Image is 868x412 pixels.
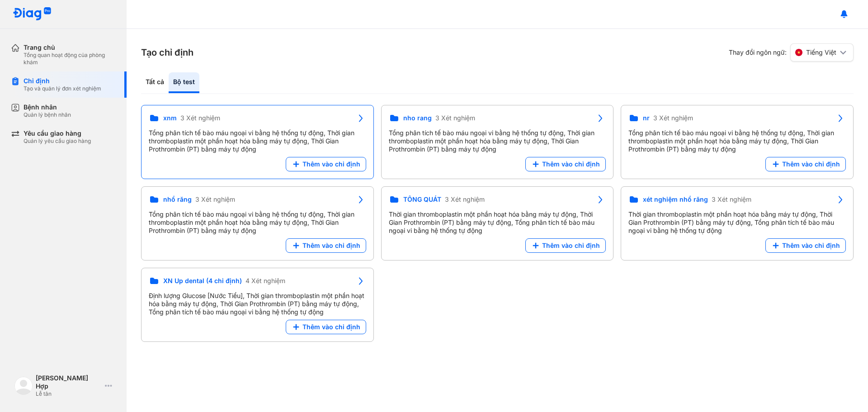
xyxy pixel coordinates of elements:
[180,114,220,122] span: 3 Xét nghiệm
[149,210,366,235] div: Tổng phân tích tế bào máu ngoại vi bằng hệ thống tự động, Thời gian thromboplastin một phần hoạt ...
[169,72,199,93] div: Bộ test
[445,195,485,204] span: 3 Xét nghiệm
[163,114,177,122] span: xnm
[782,160,840,168] span: Thêm vào chỉ định
[389,210,606,235] div: Thời gian thromboplastin một phần hoạt hóa bằng máy tự động, Thời Gian Prothrombin (PT) bằng máy ...
[24,52,116,66] div: Tổng quan hoạt động của phòng khám
[525,157,606,171] button: Thêm vào chỉ định
[286,320,366,334] button: Thêm vào chỉ định
[653,114,693,122] span: 3 Xét nghiệm
[141,46,193,59] h3: Tạo chỉ định
[628,129,846,153] div: Tổng phân tích tế bào máu ngoại vi bằng hệ thống tự động, Thời gian thromboplastin một phần hoạt ...
[24,111,71,118] div: Quản lý bệnh nhân
[24,129,91,137] div: Yêu cầu giao hàng
[163,195,192,204] span: nhổ răng
[24,85,101,92] div: Tạo và quản lý đơn xét nghiệm
[628,210,846,235] div: Thời gian thromboplastin một phần hoạt hóa bằng máy tự động, Thời Gian Prothrombin (PT) bằng máy ...
[36,390,101,398] div: Lễ tân
[302,323,360,331] span: Thêm vào chỉ định
[24,77,101,85] div: Chỉ định
[542,242,600,250] span: Thêm vào chỉ định
[643,195,708,204] span: xét nghiệm nhổ răng
[729,43,854,62] div: Thay đổi ngôn ngữ:
[195,195,235,204] span: 3 Xét nghiệm
[141,72,169,93] div: Tất cả
[525,238,606,253] button: Thêm vào chỉ định
[24,137,91,145] div: Quản lý yêu cầu giao hàng
[149,292,366,316] div: Định lượng Glucose [Nước Tiểu], Thời gian thromboplastin một phần hoạt hóa bằng máy tự động, Thời...
[36,374,101,390] div: [PERSON_NAME] Hợp
[286,238,366,253] button: Thêm vào chỉ định
[765,238,846,253] button: Thêm vào chỉ định
[14,377,33,395] img: logo
[403,195,441,204] span: TỔNG QUÁT
[286,157,366,171] button: Thêm vào chỉ định
[435,114,475,122] span: 3 Xét nghiệm
[13,7,52,21] img: logo
[302,160,360,168] span: Thêm vào chỉ định
[765,157,846,171] button: Thêm vào chỉ định
[163,277,242,285] span: XN Up dental (4 chỉ định)
[643,114,650,122] span: nr
[24,43,116,52] div: Trang chủ
[389,129,606,153] div: Tổng phân tích tế bào máu ngoại vi bằng hệ thống tự động, Thời gian thromboplastin một phần hoạt ...
[24,103,71,111] div: Bệnh nhân
[149,129,366,153] div: Tổng phân tích tế bào máu ngoại vi bằng hệ thống tự động, Thời gian thromboplastin một phần hoạt ...
[302,242,360,250] span: Thêm vào chỉ định
[245,277,285,285] span: 4 Xét nghiệm
[782,242,840,250] span: Thêm vào chỉ định
[542,160,600,168] span: Thêm vào chỉ định
[712,195,751,204] span: 3 Xét nghiệm
[403,114,432,122] span: nho rang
